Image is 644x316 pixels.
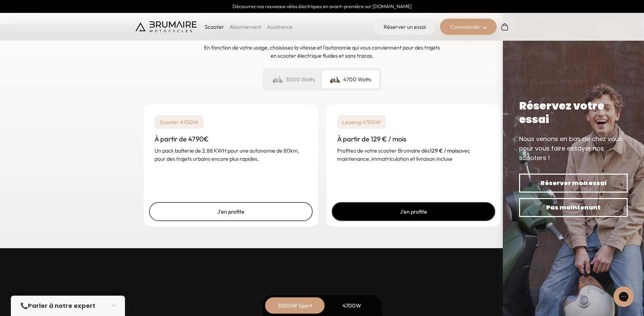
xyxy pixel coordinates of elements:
img: Panier [501,23,509,31]
div: 3000W Sport [268,297,322,314]
div: Commander [440,19,497,35]
div: 4700W [325,297,379,314]
p: Leasing 4700W [337,115,386,129]
h3: À partir de 4790€ [154,134,307,144]
h3: À partir de 129 € / mois [337,134,490,144]
a: J'en profite [149,202,313,221]
img: right-arrow-2.png [482,26,486,30]
p: Profitez de votre scooter Brumaire dès avec maintenance, immatriculation et livraison incluse [337,146,490,163]
a: Abonnement [229,23,261,30]
iframe: Gorgias live chat messenger [610,284,637,309]
div: 3000 Watts [265,71,322,88]
p: Un pack batterie de 2.88 KWH pour une autonomie de 80km, pour des trajets urbains encore plus rap... [154,146,307,163]
a: J'en profite [332,202,495,221]
a: Assistance [267,23,293,30]
strong: 129 € / mois [430,147,459,154]
p: Scooter [205,23,224,31]
a: Réserver un essai [373,19,436,35]
p: En fonction de votre usage, choisissez la vitesse et l'autonomie qui vous conviennent pour des tr... [203,43,441,60]
img: Brumaire Motocycles [135,21,197,32]
p: Scooter 4700W [154,115,204,129]
div: 4700 Watts [322,71,379,88]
